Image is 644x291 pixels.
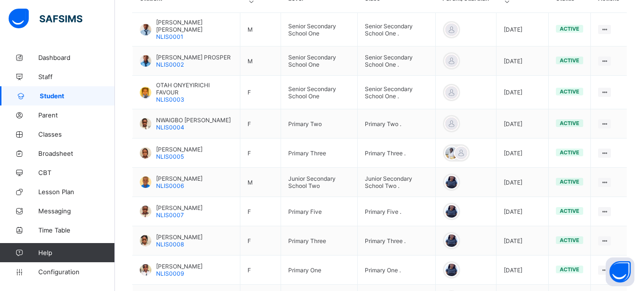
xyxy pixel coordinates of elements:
[496,168,549,197] td: [DATE]
[156,263,203,270] span: [PERSON_NAME]
[357,256,435,285] td: Primary One .
[560,25,579,32] span: active
[560,88,579,95] span: active
[496,197,549,226] td: [DATE]
[281,256,357,285] td: Primary One
[560,149,579,156] span: active
[281,109,357,139] td: Primary Two
[240,13,281,47] td: M
[496,226,549,256] td: [DATE]
[156,33,183,40] span: NLIS0001
[357,226,435,256] td: Primary Three .
[38,188,115,196] span: Lesson Plan
[240,76,281,109] td: F
[496,256,549,285] td: [DATE]
[9,9,82,29] img: safsims
[560,266,579,273] span: active
[156,146,203,153] span: [PERSON_NAME]
[156,175,203,182] span: [PERSON_NAME]
[560,237,579,244] span: active
[38,73,115,81] span: Staff
[240,109,281,139] td: F
[156,211,184,219] span: NLIS0007
[281,168,357,197] td: Junior Secondary School Two
[281,76,357,109] td: Senior Secondary School One
[156,124,184,131] span: NLIS0004
[156,182,184,189] span: NLIS0006
[606,257,634,286] button: Open asap
[156,241,184,248] span: NLIS0008
[38,54,115,61] span: Dashboard
[240,197,281,226] td: F
[156,153,184,160] span: NLIS0005
[560,120,579,127] span: active
[38,169,115,176] span: CBT
[357,47,435,76] td: Senior Secondary School One .
[240,139,281,168] td: F
[357,139,435,168] td: Primary Three .
[357,13,435,47] td: Senior Secondary School One .
[156,233,203,241] span: [PERSON_NAME]
[281,139,357,168] td: Primary Three
[156,81,233,96] span: OTAH ONYEYIRICHI FAVOUR
[357,76,435,109] td: Senior Secondary School One .
[496,13,549,47] td: [DATE]
[156,61,184,68] span: NLIS0002
[38,130,115,138] span: Classes
[240,226,281,256] td: F
[156,96,184,103] span: NLIS0003
[240,47,281,76] td: M
[281,197,357,226] td: Primary Five
[560,178,579,185] span: active
[38,150,115,157] span: Broadsheet
[281,47,357,76] td: Senior Secondary School One
[156,54,231,61] span: [PERSON_NAME] PROSPER
[156,19,233,33] span: [PERSON_NAME] [PERSON_NAME]
[496,109,549,139] td: [DATE]
[560,57,579,64] span: active
[156,270,184,277] span: NLIS0009
[156,116,231,124] span: NWAIGBO [PERSON_NAME]
[38,207,115,215] span: Messaging
[357,109,435,139] td: Primary Two .
[496,47,549,76] td: [DATE]
[40,92,115,100] span: Student
[240,256,281,285] td: F
[357,197,435,226] td: Primary Five .
[38,268,114,276] span: Configuration
[281,226,357,256] td: Primary Three
[281,13,357,47] td: Senior Secondary School One
[38,249,114,256] span: Help
[156,204,203,211] span: [PERSON_NAME]
[240,168,281,197] td: M
[357,168,435,197] td: Junior Secondary School Two .
[496,76,549,109] td: [DATE]
[38,111,115,119] span: Parent
[560,208,579,214] span: active
[38,226,115,234] span: Time Table
[496,139,549,168] td: [DATE]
